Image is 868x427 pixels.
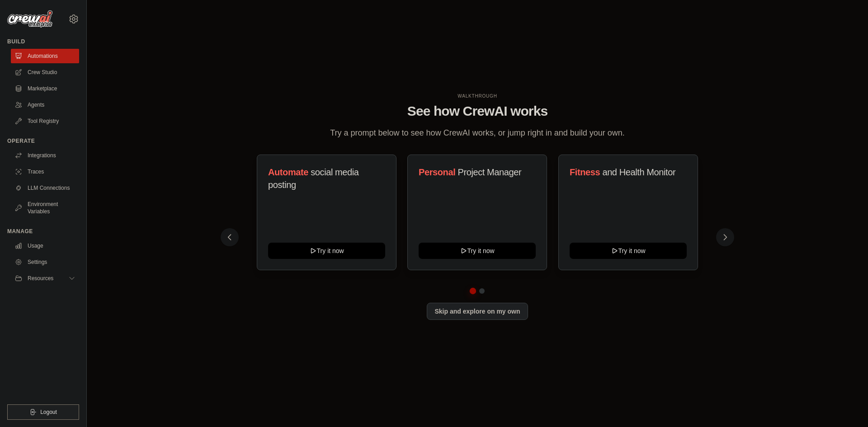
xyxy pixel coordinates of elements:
[11,164,79,179] a: Traces
[7,404,79,420] button: Logout
[11,98,79,112] a: Agents
[11,81,79,96] a: Marketplace
[11,49,79,63] a: Automations
[7,228,79,235] div: Manage
[40,408,57,416] span: Logout
[228,103,727,119] h1: See how CrewAI works
[325,127,629,140] p: Try a prompt below to see how CrewAI works, or jump right in and build your own.
[11,148,79,163] a: Integrations
[602,167,675,177] span: and Health Monitor
[11,271,79,286] button: Resources
[419,167,455,177] span: Personal
[419,243,536,259] button: Try it now
[7,10,52,28] img: Logo
[458,167,522,177] span: Project Manager
[268,243,385,259] button: Try it now
[11,197,79,219] a: Environment Variables
[570,243,687,259] button: Try it now
[11,239,79,253] a: Usage
[28,275,53,282] span: Resources
[11,181,79,195] a: LLM Connections
[11,114,79,128] a: Tool Registry
[228,93,727,99] div: WALKTHROUGH
[11,255,79,269] a: Settings
[11,65,79,80] a: Crew Studio
[570,167,600,177] span: Fitness
[268,167,308,177] span: Automate
[427,303,528,320] button: Skip and explore on my own
[7,137,79,145] div: Operate
[268,167,359,190] span: social media posting
[7,38,79,45] div: Build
